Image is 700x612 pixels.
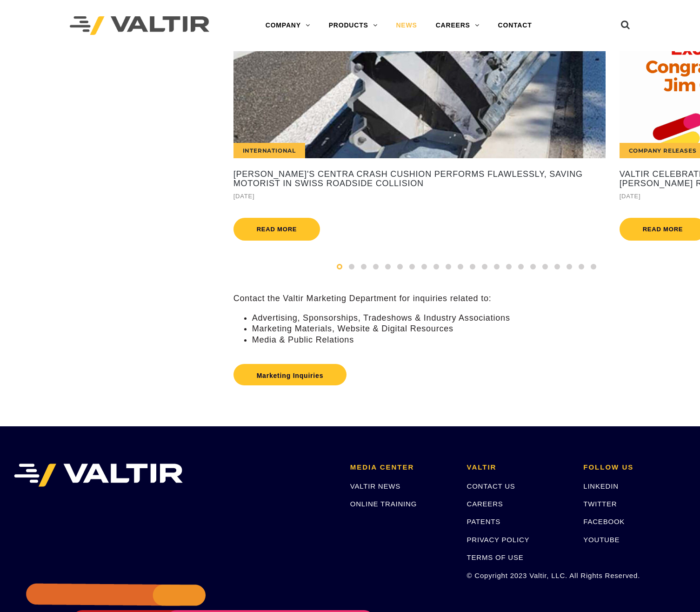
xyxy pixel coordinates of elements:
[350,464,453,471] h2: MEDIA CENTER
[233,51,606,158] a: International
[350,500,417,508] a: ONLINE TRAINING
[583,500,617,508] a: TWITTER
[583,518,625,525] a: FACEBOOK
[70,16,209,35] img: Valtir
[583,464,686,471] h2: FOLLOW US
[233,293,700,304] p: Contact the Valtir Marketing Department for inquiries related to:
[256,16,320,35] a: COMPANY
[387,16,426,35] a: NEWS
[467,482,515,490] a: CONTACT US
[489,16,541,35] a: CONTACT
[467,553,524,561] a: TERMS OF USE
[583,536,620,544] a: YOUTUBE
[467,570,570,581] p: © Copyright 2023 Valtir, LLC. All Rights Reserved.
[350,482,400,490] a: VALTIR NEWS
[14,464,183,487] img: VALTIR
[233,191,606,202] div: [DATE]
[427,16,489,35] a: CAREERS
[233,218,320,241] a: Read more
[252,323,700,334] li: Marketing Materials, Website & Digital Resources
[252,313,700,323] li: Advertising, Sponsorships, Tradeshows & Industry Associations
[467,464,570,471] h2: VALTIR
[233,170,606,188] a: [PERSON_NAME]'s CENTRA Crash Cushion Performs Flawlessly, Saving Motorist in Swiss Roadside Colli...
[467,536,530,544] a: PRIVACY POLICY
[583,482,619,490] a: LINKEDIN
[320,16,387,35] a: PRODUCTS
[467,518,501,525] a: PATENTS
[233,143,305,158] div: International
[252,335,700,345] li: Media & Public Relations
[467,500,503,508] a: CAREERS
[233,364,347,385] a: Marketing Inquiries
